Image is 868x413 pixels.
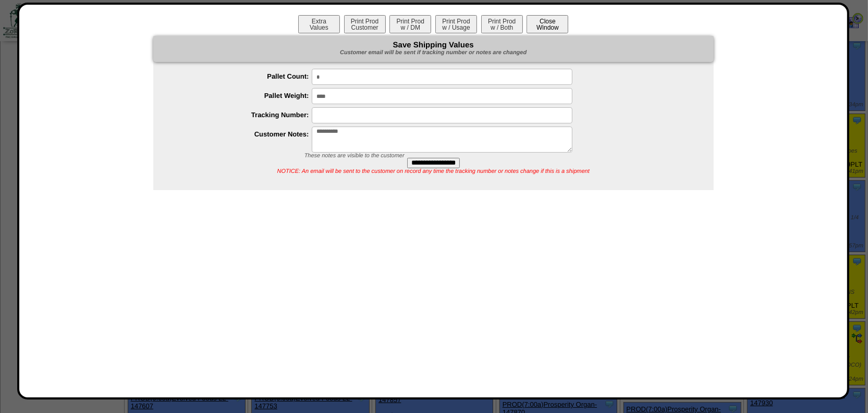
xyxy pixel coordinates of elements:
button: Print Prodw / Both [481,15,523,33]
label: Pallet Count: [174,72,312,80]
button: ExtraValues [298,15,340,33]
label: Customer Notes: [174,130,312,138]
button: Print Prodw / Usage [435,15,477,33]
a: CloseWindow [525,23,569,31]
span: These notes are visible to the customer [304,153,405,159]
label: Tracking Number: [174,111,312,119]
button: Print Prodw / DM [389,15,431,33]
span: NOTICE: An email will be sent to the customer on record any time the tracking number or notes cha... [277,168,590,174]
div: Customer email will be sent if tracking number or notes are changed [153,49,714,57]
div: Save Shipping Values [153,36,714,62]
button: CloseWindow [527,15,568,33]
label: Pallet Weight: [174,92,312,99]
button: Print ProdCustomer [344,15,386,33]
